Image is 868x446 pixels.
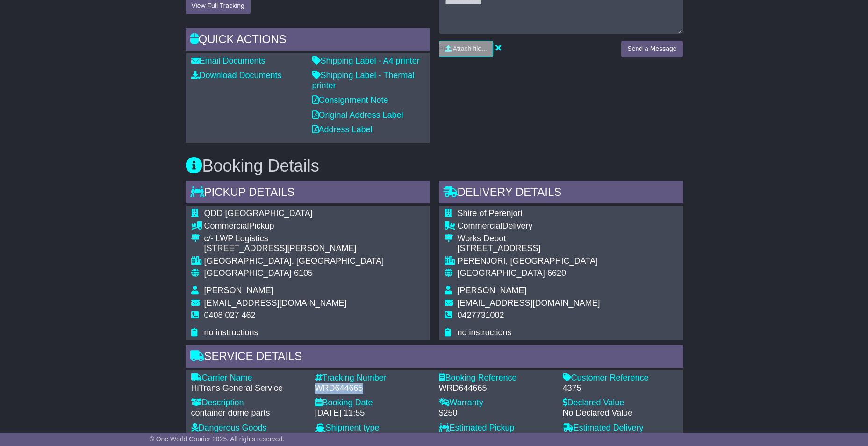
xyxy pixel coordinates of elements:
[315,408,430,418] div: [DATE] 11:55
[439,398,553,408] div: Warranty
[563,383,677,394] div: 4375
[204,310,256,320] span: 0408 027 462
[458,328,512,337] span: no instructions
[186,28,430,53] div: Quick Actions
[204,268,292,278] span: [GEOGRAPHIC_DATA]
[204,256,384,266] div: [GEOGRAPHIC_DATA], [GEOGRAPHIC_DATA]
[458,310,504,320] span: 0427731002
[458,286,527,295] span: [PERSON_NAME]
[458,244,600,254] div: [STREET_ADDRESS]
[458,298,600,308] span: [EMAIL_ADDRESS][DOMAIN_NAME]
[312,110,403,120] a: Original Address Label
[563,398,677,408] div: Declared Value
[204,286,273,295] span: [PERSON_NAME]
[315,383,430,394] div: WRD644665
[204,221,384,231] div: Pickup
[191,373,306,383] div: Carrier Name
[191,423,306,433] div: Dangerous Goods
[439,423,553,433] div: Estimated Pickup
[204,221,249,230] span: Commercial
[458,221,502,230] span: Commercial
[563,408,677,418] div: No Declared Value
[312,56,420,65] a: Shipping Label - A4 printer
[191,398,306,408] div: Description
[204,209,313,218] span: QDD [GEOGRAPHIC_DATA]
[204,328,258,337] span: no instructions
[439,181,683,206] div: Delivery Details
[204,244,384,254] div: [STREET_ADDRESS][PERSON_NAME]
[312,125,373,134] a: Address Label
[439,373,553,383] div: Booking Reference
[191,56,265,65] a: Email Documents
[191,71,282,80] a: Download Documents
[315,423,430,433] div: Shipment type
[458,221,600,231] div: Delivery
[150,435,285,443] span: © One World Courier 2025. All rights reserved.
[458,256,600,266] div: PERENJORI, [GEOGRAPHIC_DATA]
[458,268,545,278] span: [GEOGRAPHIC_DATA]
[315,398,430,408] div: Booking Date
[312,95,388,105] a: Consignment Note
[458,234,600,244] div: Works Depot
[458,209,523,218] span: Shire of Perenjori
[621,41,682,57] button: Send a Message
[563,373,677,383] div: Customer Reference
[186,157,683,175] h3: Booking Details
[186,181,430,206] div: Pickup Details
[204,298,347,308] span: [EMAIL_ADDRESS][DOMAIN_NAME]
[439,383,553,394] div: WRD644665
[563,423,677,433] div: Estimated Delivery
[547,268,566,278] span: 6620
[294,268,313,278] span: 6105
[315,373,430,383] div: Tracking Number
[204,234,384,244] div: c/- LWP Logistics
[439,408,553,418] div: $250
[191,408,306,418] div: container dome parts
[312,71,415,90] a: Shipping Label - Thermal printer
[186,345,683,370] div: Service Details
[191,383,306,394] div: HiTrans General Service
